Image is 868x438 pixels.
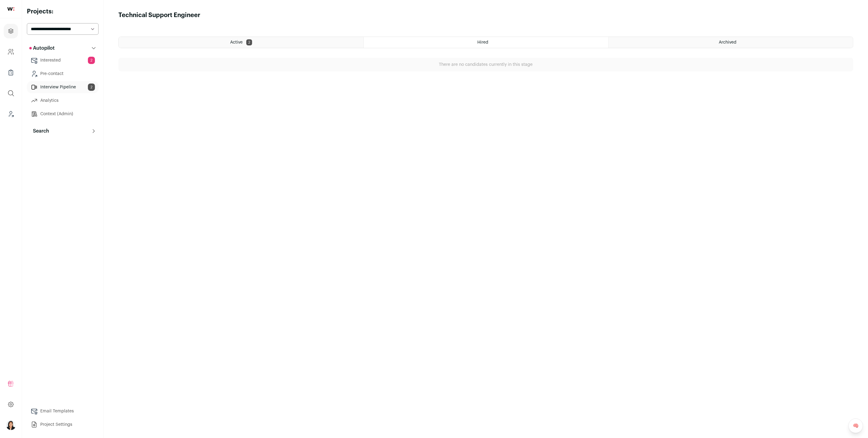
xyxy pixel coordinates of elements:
[478,40,489,45] span: Hired
[29,45,55,52] p: Autopilot
[719,40,737,45] span: Archived
[88,84,95,91] span: 2
[4,24,18,38] a: Projects
[27,125,99,137] button: Search
[27,108,99,120] a: Context (Admin)
[27,405,99,417] a: Email Templates
[848,418,863,433] a: 🧠
[4,65,18,80] a: Company Lists
[27,7,99,16] h2: Projects:
[119,37,363,48] a: Active 2
[6,420,16,430] button: Open dropdown
[27,94,99,107] a: Analytics
[27,418,99,431] a: Project Settings
[6,420,16,430] img: 13709957-medium_jpg
[118,58,853,71] div: There are no candidates currently in this stage
[118,11,853,20] h1: Technical Support Engineer
[27,68,99,80] a: Pre-contact
[4,107,18,121] a: Leads (Backoffice)
[609,37,853,48] a: Archived
[29,127,49,135] p: Search
[88,57,95,64] span: 2
[27,42,99,54] button: Autopilot
[7,7,14,11] img: wellfound-shorthand-0d5821cbd27db2630d0214b213865d53afaa358527fdda9d0ea32b1df1b89c2c.svg
[27,81,99,93] a: Interview Pipeline2
[230,40,243,45] span: Active
[246,39,252,45] span: 2
[4,45,18,59] a: Company and ATS Settings
[27,54,99,66] a: Interested2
